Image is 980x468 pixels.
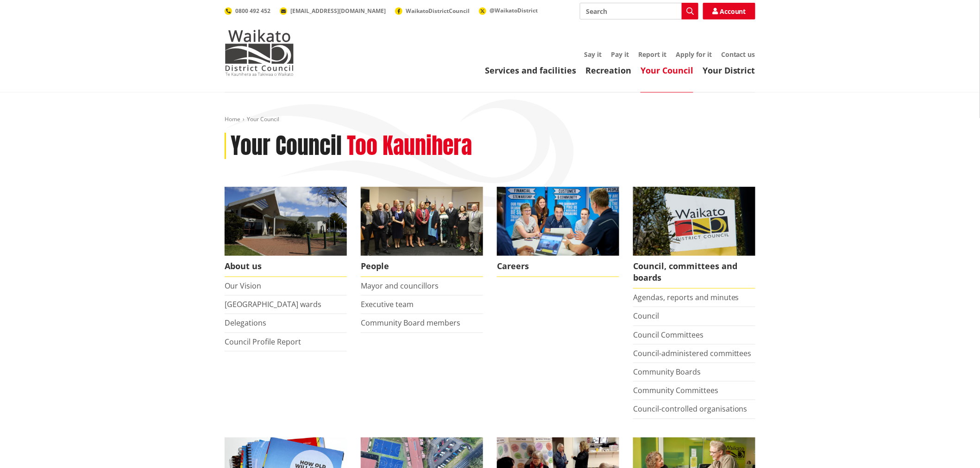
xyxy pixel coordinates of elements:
a: Pay it [611,50,629,59]
a: Mayor and councillors [361,281,439,291]
span: [EMAIL_ADDRESS][DOMAIN_NAME] [290,7,386,15]
a: Home [225,115,240,123]
a: [EMAIL_ADDRESS][DOMAIN_NAME] [280,7,386,15]
a: Council Profile Report [225,337,301,347]
input: Search input [580,3,698,19]
span: 0800 492 452 [235,7,270,15]
a: Services and facilities [485,65,576,76]
a: Executive team [361,299,414,309]
img: WDC Building 0015 [225,187,347,256]
a: Community Committees [633,385,718,395]
a: Council-controlled organisations [633,404,748,414]
a: Apply for it [676,50,712,59]
span: WaikatoDistrictCouncil [406,7,470,15]
a: Our Vision [225,281,261,291]
a: Agendas, reports and minutes [633,292,739,302]
a: @WaikatoDistrict [479,6,538,14]
a: WaikatoDistrictCouncil [395,7,470,15]
iframe: Messenger Launcher [937,429,971,462]
a: Council-administered committees [633,348,752,358]
span: People [361,256,483,277]
a: WDC Building 0015 About us [225,187,347,277]
span: About us [225,256,347,277]
span: Careers [497,256,619,277]
a: Careers [497,187,619,277]
img: 2022 Council [361,187,483,256]
a: Your Council [641,65,693,76]
a: Waikato-District-Council-sign Council, committees and boards [633,187,755,289]
a: 2022 Council People [361,187,483,277]
a: Say it [584,50,602,59]
a: Community Board members [361,318,460,328]
h1: Your Council [231,133,342,160]
h2: Too Kaunihera [347,133,472,160]
span: @WaikatoDistrict [490,6,538,14]
a: [GEOGRAPHIC_DATA] wards [225,299,321,309]
a: Recreation [585,65,631,76]
img: Waikato-District-Council-sign [633,187,755,256]
a: Council [633,311,659,321]
img: Waikato District Council - Te Kaunihera aa Takiwaa o Waikato [225,30,294,76]
a: Community Boards [633,367,701,377]
a: Report it [638,50,666,59]
nav: breadcrumb [225,116,755,123]
span: Council, committees and boards [633,256,755,289]
a: 0800 492 452 [225,7,270,15]
a: Your District [703,65,755,76]
a: Delegations [225,318,266,328]
img: Office staff in meeting - Career page [497,187,619,256]
a: Contact us [721,50,755,59]
a: Council Committees [633,330,704,340]
a: Account [703,3,755,19]
span: Your Council [247,115,279,123]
